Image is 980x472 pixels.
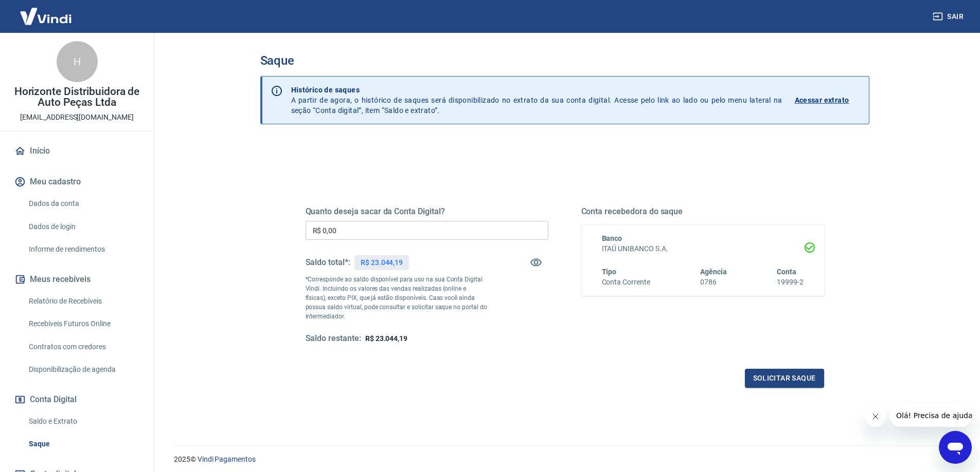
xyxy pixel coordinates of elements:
a: Recebíveis Futuros Online [25,313,141,334]
p: R$ 23.044,19 [361,257,403,268]
span: R$ 23.044,19 [365,334,407,343]
p: A partir de agora, o histórico de saques será disponibilizado no extrato da sua conta digital. Ac... [291,85,782,116]
p: 2025 © [174,454,955,465]
h6: Conta Corrente [602,277,650,288]
span: Tipo [602,268,617,276]
a: Saldo e Extrato [25,411,141,432]
button: Solicitar saque [745,369,824,388]
h5: Quanto deseja sacar da Conta Digital? [306,206,548,217]
iframe: Fechar mensagem [865,406,886,427]
a: Contratos com credores [25,336,141,357]
button: Sair [931,7,968,26]
a: Acessar extrato [795,85,861,116]
p: [EMAIL_ADDRESS][DOMAIN_NAME] [20,112,134,123]
p: Histórico de saques [291,85,782,95]
h6: 0786 [700,277,727,288]
a: Relatório de Recebíveis [25,291,141,312]
iframe: Botão para abrir a janela de mensagens [939,431,972,464]
a: Informe de rendimentos [25,239,141,260]
a: Dados da conta [25,193,141,214]
a: Vindi Pagamentos [198,455,256,463]
h5: Saldo total*: [306,257,350,268]
button: Conta Digital [12,388,141,411]
p: Acessar extrato [795,95,849,105]
a: Início [12,140,141,162]
span: Conta [777,268,796,276]
div: H [57,41,98,82]
h5: Saldo restante: [306,333,361,344]
iframe: Mensagem da empresa [890,404,972,427]
img: Vindi [12,1,79,32]
h6: ITAÚ UNIBANCO S.A. [602,243,804,254]
p: *Corresponde ao saldo disponível para uso na sua Conta Digital Vindi. Incluindo os valores das ve... [306,275,488,321]
h6: 19999-2 [777,277,804,288]
a: Saque [25,433,141,455]
h5: Conta recebedora do saque [581,206,824,217]
h3: Saque [260,53,869,68]
span: Olá! Precisa de ajuda? [6,7,86,15]
a: Dados de login [25,216,141,237]
button: Meu cadastro [12,171,141,193]
p: Horizonte Distribuidora de Auto Peças Ltda [8,86,146,108]
span: Banco [602,234,622,242]
span: Agência [700,268,727,276]
button: Meus recebíveis [12,268,141,291]
a: Disponibilização de agenda [25,359,141,380]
